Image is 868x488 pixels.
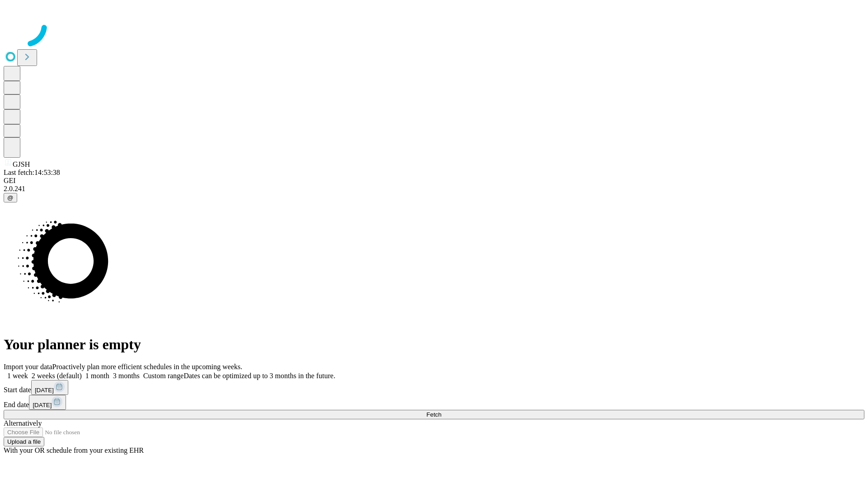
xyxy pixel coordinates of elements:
[4,380,864,395] div: Start date
[7,372,28,380] span: 1 week
[52,363,242,371] span: Proactively plan more efficient schedules in the upcoming weeks.
[184,372,335,380] span: Dates can be optimized up to 3 months in the future.
[35,387,54,394] span: [DATE]
[426,411,441,418] span: Fetch
[4,419,42,427] span: Alternatively
[4,177,864,185] div: GEI
[4,410,864,419] button: Fetch
[29,395,66,410] button: [DATE]
[32,372,82,380] span: 2 weeks (default)
[13,160,30,168] span: GJSH
[4,169,60,176] span: Last fetch: 14:53:38
[31,380,68,395] button: [DATE]
[4,446,144,454] span: With your OR schedule from your existing EHR
[4,363,52,371] span: Import your data
[33,402,52,408] span: [DATE]
[4,193,17,202] button: @
[7,194,14,201] span: @
[85,372,109,380] span: 1 month
[143,372,184,380] span: Custom range
[113,372,140,380] span: 3 months
[4,185,864,193] div: 2.0.241
[4,437,44,446] button: Upload a file
[4,395,864,410] div: End date
[4,336,864,353] h1: Your planner is empty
